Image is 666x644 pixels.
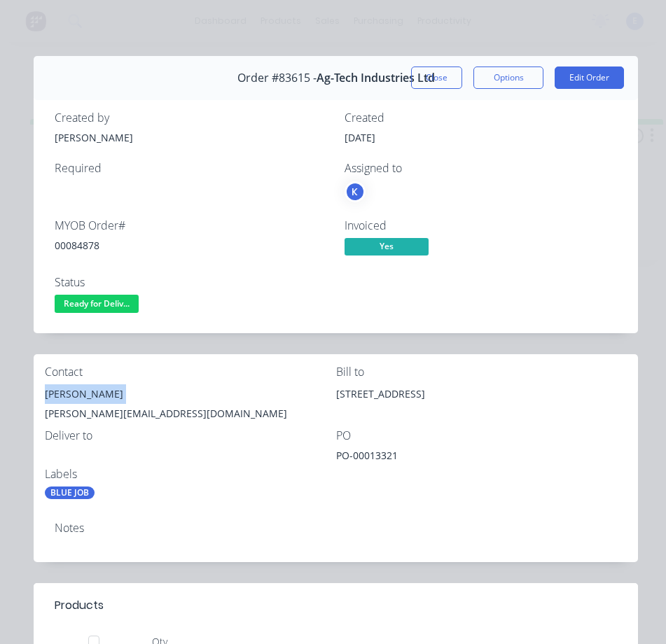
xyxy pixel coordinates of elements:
[336,384,627,404] div: [STREET_ADDRESS]
[55,597,104,614] div: Products
[473,66,543,89] button: Options
[345,111,618,125] div: Created
[55,238,328,253] div: 00084878
[55,162,328,175] div: Required
[411,66,462,89] button: Close
[45,365,336,379] div: Contact
[55,276,328,289] div: Status
[45,429,336,442] div: Deliver to
[317,71,435,85] span: Ag-Tech Industries Ltd
[55,295,139,312] span: Ready for Deliv...
[345,131,375,144] span: [DATE]
[45,384,336,429] div: [PERSON_NAME][PERSON_NAME][EMAIL_ADDRESS][DOMAIN_NAME]
[55,130,328,145] div: [PERSON_NAME]
[45,486,95,499] div: BLUE JOB
[336,365,627,379] div: Bill to
[345,181,366,202] button: K
[55,295,139,316] button: Ready for Deliv...
[336,384,627,429] div: [STREET_ADDRESS]
[45,384,336,404] div: [PERSON_NAME]
[555,66,624,89] button: Edit Order
[237,71,317,85] span: Order #83615 -
[55,521,617,535] div: Notes
[345,162,618,175] div: Assigned to
[345,238,429,255] span: Yes
[55,111,328,125] div: Created by
[55,219,328,232] div: MYOB Order #
[45,404,336,423] div: [PERSON_NAME][EMAIL_ADDRESS][DOMAIN_NAME]
[336,448,511,468] div: PO-00013321
[345,219,618,232] div: Invoiced
[336,429,627,442] div: PO
[45,468,336,481] div: Labels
